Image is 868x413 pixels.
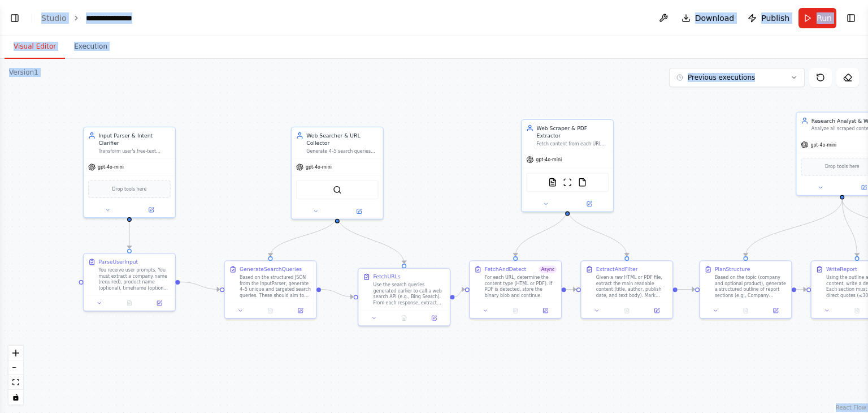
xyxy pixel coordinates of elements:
button: Visual Editor [5,35,65,59]
div: Web Searcher & URL CollectorGenerate 4–5 search queries based on user input, retrieve URLs using ... [291,127,384,220]
span: gpt-4o-mini [306,164,332,170]
span: Run [817,12,832,24]
g: Edge from 733107fb-c68d-46f8-a0e0-1ae0b60fddbd to e1566d88-8be7-464b-a663-7cb2dc659805 [455,286,465,300]
a: React Flow attribution [836,405,866,411]
g: Edge from 6741a08f-5b6a-4689-a7aa-662de5a3168d to f2ea4d20-2a6b-461e-8cee-7eb3637ec0bb [796,286,806,293]
button: Open in side panel [644,306,670,315]
div: Web Searcher & URL Collector [306,132,378,147]
div: Input Parser & Intent ClarifierTransform user's free-text request into a clean, structured query ... [83,127,176,218]
g: Edge from e1566d88-8be7-464b-a663-7cb2dc659805 to 86efb8be-0536-4c84-b013-6abbf575ffb6 [566,286,576,293]
button: Download [677,8,739,28]
button: Execution [65,35,116,59]
span: gpt-4o-mini [98,164,124,170]
button: Open in side panel [130,205,172,214]
g: Edge from dd04d612-04a0-44ba-a22d-d463550947ab to 86efb8be-0536-4c84-b013-6abbf575ffb6 [564,208,631,256]
g: Edge from 834f66f2-3450-4d8a-97d7-3c0fb5a6d203 to 733107fb-c68d-46f8-a0e0-1ae0b60fddbd [333,215,407,264]
button: No output available [611,306,643,315]
span: Drop tools here [112,186,147,193]
span: Previous executions [688,73,755,82]
img: ScrapeWebsiteTool [563,178,572,187]
g: Edge from dd04d612-04a0-44ba-a22d-d463550947ab to e1566d88-8be7-464b-a663-7cb2dc659805 [512,208,571,256]
div: Use the search queries generated earlier to call a web search API (e.g., Bing Search). From each ... [374,282,445,306]
button: Publish [743,8,794,28]
div: Web Scraper & PDF Extractor [537,124,609,139]
div: Transform user's free-text request into a clean, structured query usable by other agents [98,148,170,154]
div: FetchAndDetectAsyncFor each URL, determine the content type (HTML or PDF). If PDF is detected, st... [469,260,562,319]
div: FetchAndDetect [485,265,527,273]
button: Show left sidebar [7,10,23,26]
div: ExtractAndFilter [596,265,638,273]
g: Edge from 493f0cb6-4f6f-4126-bc3d-e8d624f04b33 to 6741a08f-5b6a-4689-a7aa-662de5a3168d [742,199,846,256]
g: Edge from 834f66f2-3450-4d8a-97d7-3c0fb5a6d203 to 232c3219-476d-4c61-9cdb-bfff5088b6be [267,215,341,256]
g: Edge from 13f274ed-b165-4857-a00f-0472761cf3d8 to 232c3219-476d-4c61-9cdb-bfff5088b6be [180,278,220,293]
div: For each URL, determine the content type (HTML or PDF). If PDF is detected, store the binary blob... [485,274,557,298]
div: ParseUserInputYou receive user prompts. You must extract a company name (required), product name ... [83,253,176,311]
button: Open in side panel [568,200,610,209]
div: PlanStructure [715,265,750,273]
div: ExtractAndFilterGiven a raw HTML or PDF file, extract the main readable content (title, author, p... [580,260,673,319]
span: gpt-4o-mini [810,142,836,148]
div: Given a raw HTML or PDF file, extract the main readable content (title, author, publish date, and... [596,274,668,298]
button: Show right sidebar [843,10,859,26]
button: zoom in [8,346,23,360]
button: No output available [255,306,287,315]
button: Open in side panel [338,207,380,216]
button: Open in side panel [533,306,558,315]
span: gpt-4o-mini [536,157,562,163]
div: Generate 4–5 search queries based on user input, retrieve URLs using a web search API (like Bing ... [306,148,378,154]
span: Async [539,265,557,273]
button: zoom out [8,360,23,375]
div: FetchURLsUse the search queries generated earlier to call a web search API (e.g., Bing Search). F... [358,268,450,326]
div: ParseUserInput [98,258,138,265]
button: Run [798,8,836,28]
span: Download [695,12,735,24]
button: toggle interactivity [8,390,23,405]
a: Studio [41,14,67,23]
button: Open in side panel [288,306,313,315]
span: Drop tools here [825,163,860,170]
div: GenerateSearchQueriesBased on the structured JSON from the InputParser, generate 4–5 unique and t... [224,260,316,319]
button: No output available [730,306,762,315]
img: FileReadTool [578,178,587,187]
img: PDFSearchTool [548,178,557,187]
div: FetchURLs [374,273,401,281]
div: React Flow controls [8,346,23,405]
span: Publish [761,12,789,24]
button: Open in side panel [422,313,447,322]
img: SerperDevTool [333,186,342,195]
button: Previous executions [669,68,805,87]
div: Fetch content from each URL and extract relevant metadata and text. Handle both HTML and PDF files. [537,141,609,147]
div: GenerateSearchQueries [240,265,302,273]
g: Edge from 0724481a-41ff-493e-9794-035603fbf118 to 13f274ed-b165-4857-a00f-0472761cf3d8 [125,214,133,249]
button: fit view [8,375,23,390]
g: Edge from 86efb8be-0536-4c84-b013-6abbf575ffb6 to 6741a08f-5b6a-4689-a7aa-662de5a3168d [678,286,695,293]
button: No output available [388,313,420,322]
div: Version 1 [9,68,38,77]
button: Open in side panel [763,306,788,315]
div: Web Scraper & PDF ExtractorFetch content from each URL and extract relevant metadata and text. Ha... [521,119,614,212]
div: You receive user prompts. You must extract a company name (required), product name (optional), ti... [98,267,170,291]
nav: breadcrumb [41,12,149,24]
g: Edge from 493f0cb6-4f6f-4126-bc3d-e8d624f04b33 to f2ea4d20-2a6b-461e-8cee-7eb3637ec0bb [839,199,861,256]
div: WriteReport [826,265,857,273]
div: Based on the topic (company and optional product), generate a structured outline of report sectio... [715,274,787,298]
g: Edge from 232c3219-476d-4c61-9cdb-bfff5088b6be to 733107fb-c68d-46f8-a0e0-1ae0b60fddbd [321,286,353,300]
div: Based on the structured JSON from the InputParser, generate 4–5 unique and targeted search querie... [240,274,311,298]
button: No output available [114,299,145,308]
div: PlanStructureBased on the topic (company and optional product), generate a structured outline of ... [699,260,792,319]
button: Open in side panel [146,299,172,308]
button: No output available [500,306,531,315]
div: Input Parser & Intent Clarifier [98,132,170,147]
